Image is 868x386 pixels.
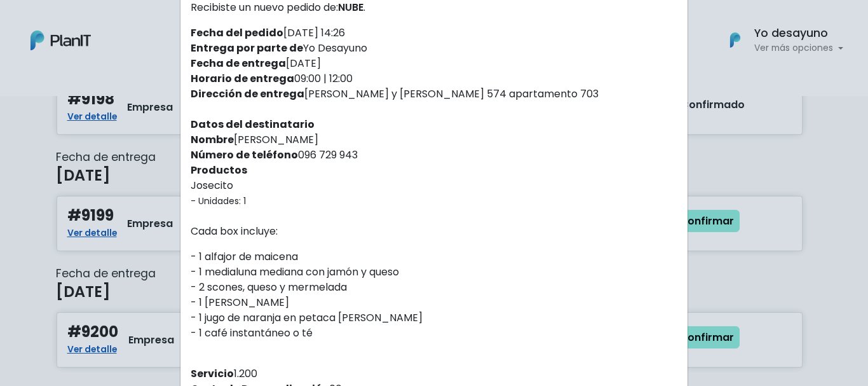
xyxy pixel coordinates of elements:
label: Yo Desayuno [191,41,367,56]
strong: Datos del destinatario [191,117,315,132]
strong: Horario de entrega [191,71,294,86]
div: ¿Necesitás ayuda? [65,12,183,37]
strong: Entrega por parte de [191,41,303,55]
p: Cada box incluye: [191,224,677,239]
strong: Servicio [191,366,234,381]
strong: Número de teléfono [191,148,298,162]
strong: Fecha del pedido [191,25,283,40]
strong: Fecha de entrega [191,56,286,71]
strong: Nombre [191,132,234,147]
p: - 1 alfajor de maicena - 1 medialuna mediana con jamón y queso - 2 scones, queso y mermelada - 1 ... [191,249,677,341]
strong: Dirección de entrega [191,86,304,101]
strong: Productos [191,163,247,177]
small: - Unidades: 1 [191,195,246,207]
